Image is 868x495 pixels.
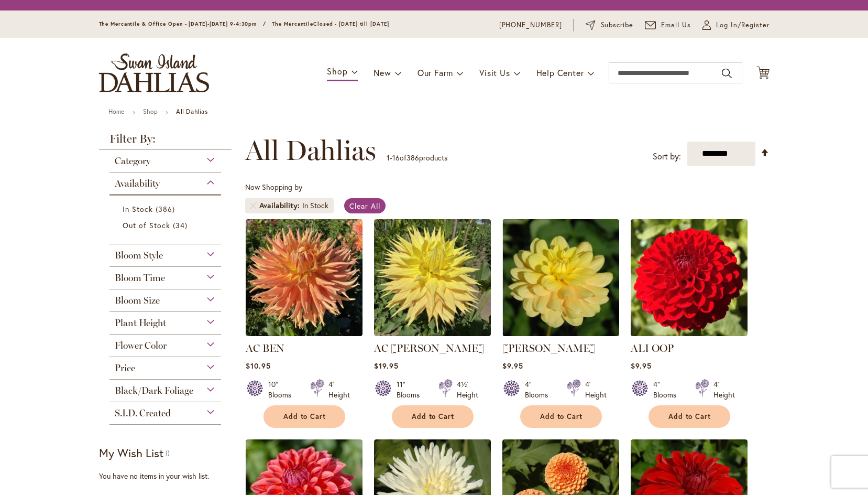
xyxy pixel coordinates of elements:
button: Add to Cart [649,405,730,428]
strong: All Dahlias [176,107,208,115]
img: ALI OOP [631,219,748,336]
span: Add to Cart [668,412,711,421]
span: In Stock [123,204,153,214]
span: Price [115,362,135,374]
button: Add to Cart [520,405,602,428]
span: New [373,67,391,78]
span: 1 [387,153,390,163]
span: Availability [259,200,302,211]
a: [PHONE_NUMBER] [499,20,563,30]
a: store logo [99,53,209,92]
span: All Dahlias [245,135,376,166]
span: Add to Cart [283,412,326,421]
span: Clear All [349,201,380,211]
div: 4" Blooms [525,379,554,400]
span: Closed - [DATE] till [DATE] [313,20,389,27]
span: 34 [173,220,190,231]
span: Flower Color [115,340,167,351]
img: AHOY MATEY [502,219,619,336]
a: Clear All [344,198,386,213]
span: Help Center [536,67,584,78]
strong: My Wish List [99,445,163,460]
div: You have no items in your wish list. [99,471,239,481]
a: [PERSON_NAME] [502,342,596,354]
span: Now Shopping by [245,182,302,192]
div: 11" Blooms [397,379,426,400]
a: AC BEN [246,342,284,354]
strong: Filter By: [99,133,232,150]
div: 10" Blooms [268,379,298,400]
span: Log In/Register [716,20,770,30]
a: Subscribe [586,20,633,30]
span: Add to Cart [540,412,583,421]
span: Our Farm [417,67,453,78]
a: Shop [143,107,158,115]
span: Subscribe [601,20,634,30]
span: Plant Height [115,317,166,329]
a: Remove Availability In Stock [250,202,257,209]
a: AC BEN [246,328,362,338]
a: ALI OOP [631,342,674,354]
span: 16 [392,153,400,163]
span: Availability [115,178,160,189]
a: Log In/Register [702,20,770,30]
button: Add to Cart [263,405,345,428]
span: Visit Us [479,67,510,78]
span: 386 [156,203,178,214]
div: 4½' Height [457,379,478,400]
span: The Mercantile & Office Open - [DATE]-[DATE] 9-4:30pm / The Mercantile [99,20,314,27]
span: 386 [406,153,419,163]
span: Bloom Size [115,295,160,306]
a: Out of Stock 34 [123,220,211,231]
a: AHOY MATEY [502,328,619,338]
p: - of products [387,149,447,166]
a: ALI OOP [631,328,748,338]
span: $9.95 [631,361,652,371]
div: 4' Height [713,379,735,400]
a: AC Jeri [374,328,491,338]
img: AC Jeri [374,219,491,336]
span: S.I.D. Created [115,407,171,419]
span: Bloom Style [115,250,163,261]
div: In Stock [302,200,328,211]
a: Home [108,107,125,115]
span: $19.95 [374,361,399,371]
span: Shop [327,66,347,77]
a: Email Us [645,20,691,30]
div: 4" Blooms [653,379,683,400]
a: In Stock 386 [123,203,211,214]
span: $10.95 [246,361,271,371]
label: Sort by: [653,147,681,166]
a: AC [PERSON_NAME] [374,342,484,354]
span: Add to Cart [412,412,455,421]
div: 4' Height [585,379,607,400]
button: Add to Cart [392,405,474,428]
img: AC BEN [246,219,362,336]
span: Bloom Time [115,272,165,284]
span: Black/Dark Foliage [115,385,193,396]
span: $9.95 [502,361,523,371]
span: Category [115,155,150,167]
span: Out of Stock [123,220,171,230]
span: Email Us [661,20,691,30]
div: 4' Height [328,379,350,400]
